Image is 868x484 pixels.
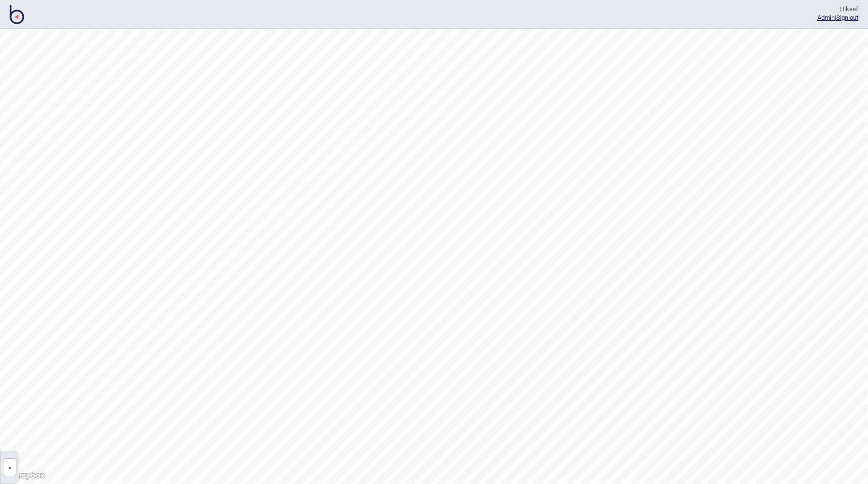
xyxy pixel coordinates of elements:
a: Mapbox logo [3,470,45,481]
button: Sign out [836,14,858,21]
div: Hi keef [817,5,858,13]
a: » [0,461,19,471]
img: BindiMaps CMS [10,5,24,24]
button: » [3,458,16,476]
span: | [817,14,836,21]
a: Admin [817,14,835,21]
